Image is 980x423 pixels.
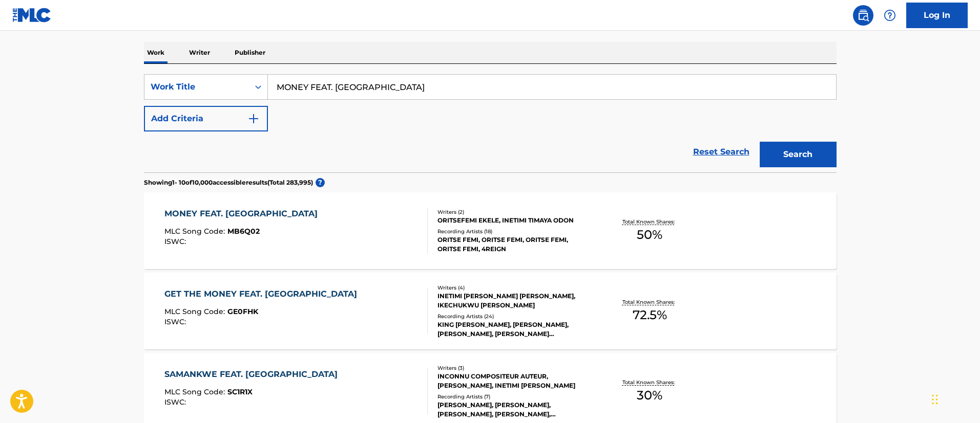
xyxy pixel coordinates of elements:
[12,8,52,23] img: MLC Logo
[164,368,343,381] div: SAMANKWE FEAT. [GEOGRAPHIC_DATA]
[316,178,325,187] span: ?
[880,5,900,26] div: Help
[437,235,592,254] div: ORITSE FEMI, ORITSE FEMI, ORITSE FEMI, ORITSE FEMI, 4REIGN
[227,307,258,316] span: GE0FHK
[884,9,896,21] img: help
[637,226,662,244] span: 50 %
[164,397,189,407] span: ISWC :
[437,320,592,339] div: KING [PERSON_NAME], [PERSON_NAME], [PERSON_NAME], [PERSON_NAME] [PERSON_NAME], [PERSON_NAME] [PER...
[164,227,227,236] span: MLC Song Code :
[164,288,362,300] div: GET THE MONEY FEAT. [GEOGRAPHIC_DATA]
[437,284,592,292] div: Writers ( 4 )
[164,237,189,246] span: ISWC :
[164,208,323,220] div: MONEY FEAT. [GEOGRAPHIC_DATA]
[144,42,168,63] p: Work
[232,42,268,63] p: Publisher
[437,400,592,419] div: [PERSON_NAME], [PERSON_NAME], [PERSON_NAME], [PERSON_NAME], [PERSON_NAME]
[437,228,592,235] div: Recording Artists ( 18 )
[437,393,592,400] div: Recording Artists ( 7 )
[186,42,213,63] p: Writer
[164,387,227,396] span: MLC Song Code :
[437,313,592,320] div: Recording Artists ( 24 )
[688,141,755,163] a: Reset Search
[437,292,592,310] div: INETIMI [PERSON_NAME] [PERSON_NAME], IKECHUKWU [PERSON_NAME]
[227,227,260,236] span: MB6Q02
[633,306,667,324] span: 72.5 %
[151,81,243,93] div: Work Title
[929,374,980,423] iframe: Chat Widget
[932,384,938,415] div: Drag
[227,387,253,396] span: SC1R1X
[622,218,677,226] p: Total Known Shares:
[144,273,837,349] a: GET THE MONEY FEAT. [GEOGRAPHIC_DATA]MLC Song Code:GE0FHKISWC:Writers (4)INETIMI [PERSON_NAME] [P...
[247,113,260,125] img: 9d2ae6d4665cec9f34b9.svg
[906,3,968,28] a: Log In
[144,74,837,172] form: Search Form
[857,9,869,21] img: search
[144,192,837,269] a: MONEY FEAT. [GEOGRAPHIC_DATA]MLC Song Code:MB6Q02ISWC:Writers (2)ORITSEFEMI EKELE, INETIMI TIMAYA...
[622,298,677,306] p: Total Known Shares:
[637,386,662,405] span: 30 %
[144,178,313,187] p: Showing 1 - 10 of 10,000 accessible results (Total 283,995 )
[144,106,268,131] button: Add Criteria
[760,142,837,167] button: Search
[437,364,592,372] div: Writers ( 3 )
[437,372,592,390] div: INCONNU COMPOSITEUR AUTEUR, [PERSON_NAME], INETIMI [PERSON_NAME]
[622,379,677,386] p: Total Known Shares:
[164,317,189,326] span: ISWC :
[853,5,873,26] a: Public Search
[437,216,592,225] div: ORITSEFEMI EKELE, INETIMI TIMAYA ODON
[164,307,227,316] span: MLC Song Code :
[437,208,592,216] div: Writers ( 2 )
